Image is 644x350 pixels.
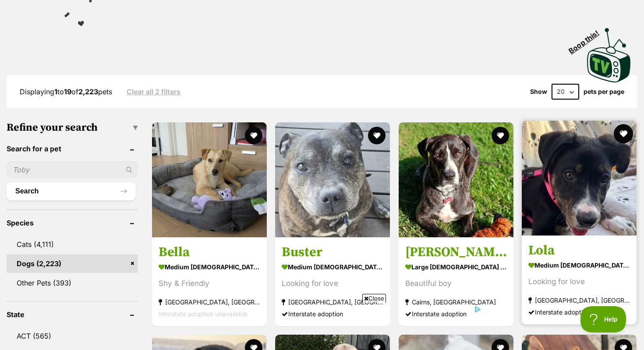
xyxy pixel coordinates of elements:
strong: medium [DEMOGRAPHIC_DATA] Dog [528,259,630,271]
input: Toby [7,161,138,178]
label: pets per page [584,88,624,95]
header: State [7,311,138,318]
strong: [GEOGRAPHIC_DATA], [GEOGRAPHIC_DATA] [159,296,260,308]
strong: 19 [64,87,71,96]
div: Interstate adoption [528,306,630,318]
strong: 2,223 [78,87,98,96]
img: Bella - Border Collie Dog [152,122,267,237]
h3: Buster [282,244,383,261]
a: ACT (565) [7,327,138,345]
img: PetRescue TV logo [587,28,631,82]
span: Boop this! [567,23,608,55]
strong: large [DEMOGRAPHIC_DATA] Dog [405,261,507,273]
a: Bella medium [DEMOGRAPHIC_DATA] Dog Shy & Friendly [GEOGRAPHIC_DATA], [GEOGRAPHIC_DATA] Interstat... [152,237,267,326]
div: Shy & Friendly [159,278,260,289]
a: Cats (4,111) [7,235,138,254]
span: Interstate adoption unavailable [159,310,248,318]
button: favourite [245,127,262,144]
strong: 1 [54,87,57,96]
button: favourite [368,127,386,144]
h3: [PERSON_NAME] [405,244,507,261]
span: Show [530,88,547,95]
a: Boop this! [587,20,631,84]
img: Hank - Bull Arab Dog [399,122,513,237]
div: Interstate adoption [405,308,507,320]
button: Search [7,182,136,200]
a: [PERSON_NAME] large [DEMOGRAPHIC_DATA] Dog Beautiful boy Cairns, [GEOGRAPHIC_DATA] Interstate ado... [399,237,513,326]
strong: medium [DEMOGRAPHIC_DATA] Dog [282,261,383,273]
a: Dogs (2,223) [7,254,138,273]
strong: medium [DEMOGRAPHIC_DATA] Dog [159,261,260,273]
button: favourite [492,127,509,144]
header: Species [7,219,138,227]
h3: Refine your search [7,121,138,134]
span: Close [362,294,386,303]
strong: Cairns, [GEOGRAPHIC_DATA] [405,296,507,308]
a: Buster medium [DEMOGRAPHIC_DATA] Dog Looking for love [GEOGRAPHIC_DATA], [GEOGRAPHIC_DATA] Inters... [275,237,390,326]
h3: Lola [528,242,630,259]
iframe: Advertisement [163,306,481,346]
div: Beautiful boy [405,278,507,289]
strong: [GEOGRAPHIC_DATA], [GEOGRAPHIC_DATA] [528,294,630,306]
a: Lola medium [DEMOGRAPHIC_DATA] Dog Looking for love [GEOGRAPHIC_DATA], [GEOGRAPHIC_DATA] Intersta... [522,236,637,325]
button: favourite [614,124,633,143]
span: Displaying to of pets [20,87,112,96]
div: Looking for love [282,278,383,289]
strong: [GEOGRAPHIC_DATA], [GEOGRAPHIC_DATA] [282,296,383,308]
h3: Bella [159,244,260,261]
div: Looking for love [528,276,630,288]
iframe: Help Scout Beacon - Open [580,306,626,332]
a: Clear all 2 filters [127,88,180,96]
img: Buster - Staffordshire Bull Terrier Dog [275,122,390,237]
header: Search for a pet [7,145,138,153]
img: Lola - Australian Kelpie Dog [522,121,637,236]
a: Other Pets (393) [7,274,138,292]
